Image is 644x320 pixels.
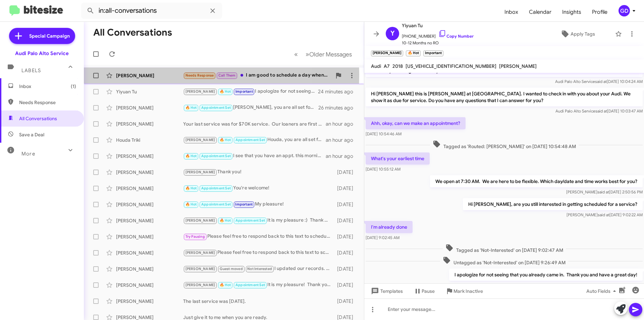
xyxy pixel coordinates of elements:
[402,21,474,30] span: Yiyuan Tu
[334,217,359,224] div: [DATE]
[185,73,214,78] span: Needs Response
[116,249,183,256] div: [PERSON_NAME]
[185,105,197,110] span: 🔥 Hot
[366,221,413,233] p: I'm already done
[185,283,215,287] span: [PERSON_NAME]
[309,51,352,58] span: Older Messages
[619,5,630,16] div: GD
[366,117,466,129] p: Ahh, okay, can we make an appointment?
[116,121,183,127] div: [PERSON_NAME]
[19,99,76,106] span: Needs Response
[183,281,334,289] div: It is my pleasure! Thank you.
[185,154,197,158] span: 🔥 Hot
[71,83,76,90] span: (1)
[463,198,643,210] p: Hi [PERSON_NAME], are you still interested in getting scheduled for a service?
[571,28,595,40] span: Apply Tags
[81,3,222,19] input: Search
[555,79,643,84] span: Audi Palo Alto Service [DATE] 10:04:24 AM
[449,269,643,281] p: I apologize for not seeing that you already came in. Thank you and have a great day!
[366,235,399,240] span: [DATE] 9:02:45 AM
[443,244,566,254] span: Tagged as 'Not-Interested' on [DATE] 9:02:47 AM
[390,28,395,39] span: Y
[438,34,474,39] a: Copy Number
[19,131,44,138] span: Save a Deal
[370,285,403,297] span: Templates
[185,218,215,223] span: [PERSON_NAME]
[116,217,183,224] div: [PERSON_NAME]
[183,249,334,257] div: Please feel free to respond back to this text to schedule or call us at [PHONE_NUMBER] when you a...
[220,138,231,142] span: 🔥 Hot
[440,256,568,266] span: Untagged as 'Not-Interested' on [DATE] 9:26:49 AM
[430,140,579,150] span: Tagged as 'Routed: [PERSON_NAME]' on [DATE] 10:54:48 AM
[183,104,318,111] div: [PERSON_NAME], you are all set for [DATE] 9 AM. We will see you then and hope you have a wonderfu...
[567,212,643,217] span: [PERSON_NAME] [DATE] 9:02:22 AM
[218,73,236,78] span: Call Them
[183,265,334,273] div: I updated our records. Thank you for letting us know. Have a wonderful day!
[235,202,253,207] span: Important
[598,212,609,217] span: said at
[543,28,612,40] button: Apply Tags
[366,131,401,136] span: [DATE] 10:54:46 AM
[29,33,70,39] span: Special Campaign
[183,184,334,192] div: You're welcome!
[557,2,587,22] a: Insights
[185,186,197,190] span: 🔥 Hot
[116,298,183,305] div: [PERSON_NAME]
[185,267,215,271] span: [PERSON_NAME]
[371,63,381,69] span: Audi
[302,47,356,61] button: Next
[183,121,326,127] div: Your last service was for $70K service. Our loaners are first come first serve. We are here to be...
[183,72,332,79] div: I am good to schedule a day when I can get a rental car. I will call the office.
[19,83,76,90] span: Inbox
[587,2,613,22] span: Profile
[116,72,183,79] div: [PERSON_NAME]
[185,250,215,255] span: [PERSON_NAME]
[326,153,359,159] div: an hour ago
[116,233,183,240] div: [PERSON_NAME]
[334,282,359,288] div: [DATE]
[326,121,359,127] div: an hour ago
[318,88,359,95] div: 24 minutes ago
[116,185,183,192] div: [PERSON_NAME]
[235,218,265,223] span: Appointment Set
[21,67,41,74] span: Labels
[581,285,624,297] button: Auto Fields
[9,28,75,44] a: Special Campaign
[220,267,243,271] span: Guest moved
[440,285,488,297] button: Mark Inactive
[116,201,183,208] div: [PERSON_NAME]
[185,202,197,207] span: 🔥 Hot
[406,50,420,56] small: 🔥 Hot
[183,298,334,305] div: The last service was [DATE].
[116,104,183,111] div: [PERSON_NAME]
[402,30,474,40] span: [PHONE_NUMBER]
[334,201,359,208] div: [DATE]
[185,234,205,239] span: Try Pausing
[235,138,265,142] span: Appointment Set
[201,202,231,207] span: Appointment Set
[220,218,231,223] span: 🔥 Hot
[183,233,334,240] div: Please feel free to respond back to this text to schedule or call us at [PHONE_NUMBER] when you a...
[290,47,302,61] button: Previous
[499,63,537,69] span: [PERSON_NAME]
[334,233,359,240] div: [DATE]
[183,168,334,176] div: Thank you!
[408,285,440,297] button: Pause
[334,249,359,256] div: [DATE]
[371,50,403,56] small: [PERSON_NAME]
[220,89,231,94] span: 🔥 Hot
[586,285,619,297] span: Auto Fields
[334,266,359,272] div: [DATE]
[15,50,69,57] div: Audi Palo Alto Service
[235,283,265,287] span: Appointment Set
[116,137,183,143] div: Houda Triki
[555,108,643,113] span: Audi Palo Alto Service [DATE] 10:03:47 AM
[384,63,390,69] span: A7
[595,79,607,84] span: said at
[116,169,183,176] div: [PERSON_NAME]
[19,115,57,122] span: All Conversations
[183,88,318,95] div: I apologize for not seeing that you already came in. Thank you and have a great day!
[392,63,403,69] span: 2018
[185,138,215,142] span: [PERSON_NAME]
[524,2,557,22] span: Calendar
